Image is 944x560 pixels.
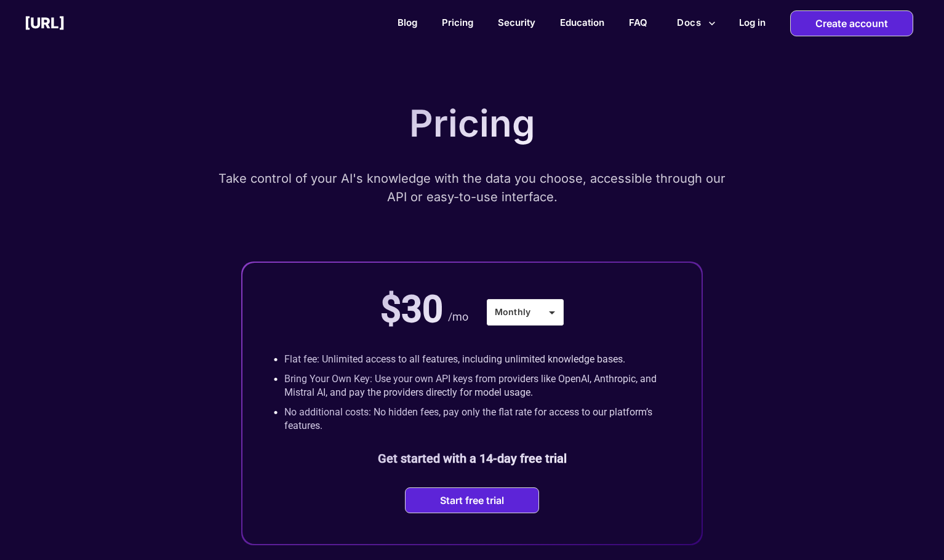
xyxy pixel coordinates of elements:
[25,14,65,32] h2: [URL]
[672,11,721,34] button: more
[629,17,647,28] a: FAQ
[378,451,567,466] b: Get started with a 14-day free trial
[560,17,604,28] a: Education
[409,102,535,145] p: Pricing
[284,372,671,399] p: Bring Your Own Key: Use your own API keys from providers like OpenAI, Anthropic, and Mistral AI, ...
[739,17,766,28] h2: Log in
[380,287,443,331] p: $30
[217,169,727,206] p: Take control of your AI's knowledge with the data you choose, accessible through our API or easy-...
[442,17,473,28] a: Pricing
[398,17,417,28] a: Blog
[273,353,278,366] p: •
[815,11,888,36] p: Create account
[498,17,535,28] a: Security
[284,353,625,366] p: Flat fee: Unlimited access to all features, including unlimited knowledge bases.
[448,310,468,324] p: /mo
[273,372,278,399] p: •
[273,406,278,433] p: •
[487,299,564,325] div: Monthly
[436,494,508,506] button: Start free trial
[284,406,671,433] p: No additional costs: No hidden fees, pay only the flat rate for access to our platform’s features.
